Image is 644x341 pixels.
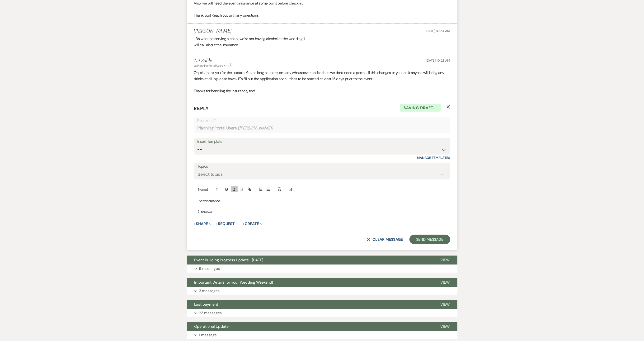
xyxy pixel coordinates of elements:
span: ( [PERSON_NAME] ) [238,125,273,131]
span: to: Planning Portal Users [194,64,223,68]
button: Create [243,222,262,226]
a: Manage Templates [417,156,450,160]
p: Event Insurance... [198,198,447,203]
em: in process [198,209,212,214]
span: + [194,222,196,226]
p: Oh, ok...thank you for the update. Yes, as long as there isn't any whatsoever onsite then we don'... [194,70,450,82]
p: Also, we will need the event insurance at some point before check in. [194,0,450,6]
h5: [PERSON_NAME] [194,28,232,34]
span: + [243,222,245,226]
p: Thanks for handling the insurance, too! [194,88,450,94]
p: 9 messages [199,266,220,272]
button: 3 messages [187,287,457,295]
span: View [441,280,450,285]
button: Clear message [367,238,403,241]
span: Reply [194,105,209,111]
span: View [441,258,450,263]
div: Planning Portal Users [197,124,447,133]
span: View [441,302,450,307]
span: Saving draft... [400,104,441,112]
button: View [433,300,457,309]
button: View [433,322,457,331]
span: Last payment [194,302,218,307]
button: to: Planning Portal Users [194,64,228,68]
label: Topics [197,163,447,170]
span: Operational Update [194,324,229,329]
div: Select topics [198,171,223,178]
button: View [433,278,457,287]
p: 3 messages [199,288,220,294]
div: JB’s wont be serving alcohol, we’re not having alcohol at the wedding. I will call about the insu... [194,36,450,48]
button: 1 message [187,331,457,339]
span: View [441,324,450,329]
button: Request [216,222,238,226]
span: [DATE] 10:20 AM [426,29,450,33]
div: Insert Template [197,138,447,145]
button: Send Message [409,235,450,244]
button: Share [194,222,212,226]
span: [DATE] 10:22 AM [426,58,450,63]
span: Important Details for your Wedding Weekend! [194,280,273,285]
span: Event Building Progress Update- [DATE] [194,258,263,263]
span: + [216,222,218,226]
p: Recipients* [197,118,447,124]
button: 23 messages [187,309,457,317]
p: 1 message [199,332,217,338]
p: Thank you! Reach out with any questions! [194,12,450,18]
button: Last payment [187,300,433,309]
button: 9 messages [187,265,457,273]
button: View [433,256,457,265]
button: Important Details for your Wedding Weekend! [187,278,433,287]
button: Operational Update [187,322,433,331]
h5: Art Sable [194,58,233,64]
button: Event Building Progress Update- [DATE] [187,256,433,265]
p: 23 messages [199,310,222,316]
